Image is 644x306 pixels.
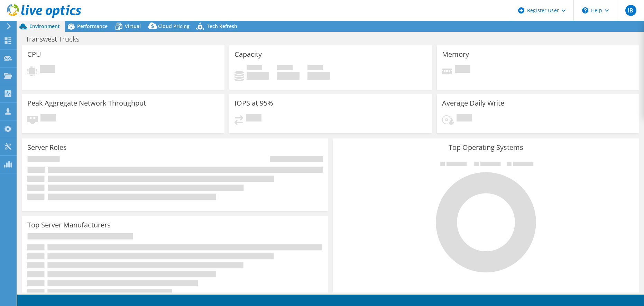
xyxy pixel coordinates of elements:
[125,23,141,29] span: Virtual
[338,144,634,151] h3: Top Operating Systems
[29,23,60,29] span: Environment
[234,51,262,58] h3: Capacity
[27,221,111,229] h3: Top Server Manufacturers
[234,99,273,107] h3: IOPS at 95%
[27,144,67,151] h3: Server Roles
[247,72,269,80] h4: 0 GiB
[277,65,293,72] span: Free
[40,65,55,74] span: Pending
[27,51,41,58] h3: CPU
[582,7,588,13] svg: \n
[307,72,330,80] h4: 0 GiB
[625,5,636,16] span: IB
[457,114,472,123] span: Pending
[207,23,237,29] span: Tech Refresh
[442,99,504,107] h3: Average Daily Write
[442,51,469,58] h3: Memory
[22,35,90,43] h1: Transwest Trucks
[455,65,470,74] span: Pending
[277,72,300,80] h4: 0 GiB
[307,65,323,72] span: Total
[247,65,262,72] span: Used
[158,23,190,29] span: Cloud Pricing
[77,23,108,29] span: Performance
[246,114,261,123] span: Pending
[27,99,146,107] h3: Peak Aggregate Network Throughput
[40,114,56,123] span: Pending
